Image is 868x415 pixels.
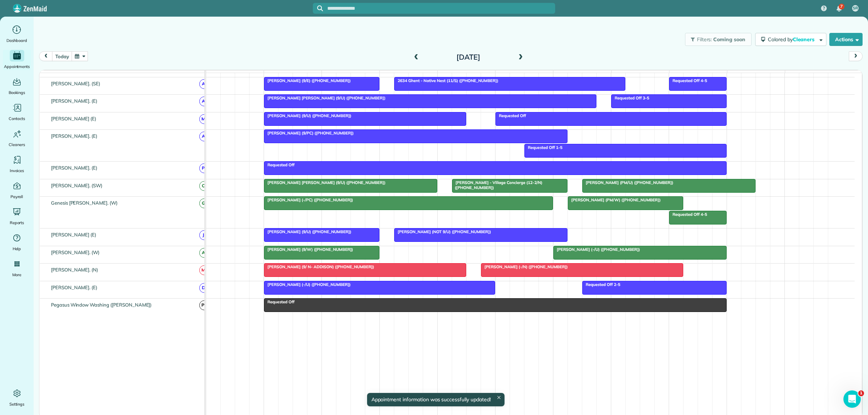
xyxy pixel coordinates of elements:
span: [PERSON_NAME] (-/U) ([PHONE_NUMBER]) [264,282,351,287]
span: More [12,271,21,278]
span: [PERSON_NAME]. (E) [50,284,99,290]
button: Actions [829,33,863,46]
span: Bookings [9,89,25,96]
span: J( [199,230,209,240]
a: Appointments [3,50,31,70]
span: 2634 Ghent - Native Nest (11/S) ([PHONE_NUMBER]) [394,78,498,83]
span: [PERSON_NAME] (9/U) ([PHONE_NUMBER]) [264,229,352,234]
a: Payroll [3,180,31,200]
button: Colored byCleaners [755,33,826,46]
span: [PERSON_NAME]. (SW) [50,183,104,188]
span: Cleaners [9,141,25,148]
span: PL [199,300,209,310]
span: [PERSON_NAME] (9/E) ([PHONE_NUMBER]) [264,78,351,83]
span: Genesis [PERSON_NAME]. (W) [50,200,119,206]
span: [PERSON_NAME] (E) [50,116,98,121]
span: [PERSON_NAME]. (E) [50,133,99,139]
span: [PERSON_NAME]. (W) [50,249,101,255]
span: [PERSON_NAME] (PM/U) ([PHONE_NUMBER]) [582,180,673,185]
span: Dashboard [7,37,27,44]
button: today [52,51,72,61]
span: Help [13,245,21,252]
a: Help [3,232,31,252]
span: [PERSON_NAME] (-/N) ([PHONE_NUMBER]) [481,264,568,269]
a: Invoices [3,154,31,174]
span: Reports [10,219,24,226]
span: Appointments [4,63,30,70]
svg: Focus search [317,5,323,11]
span: Requested Off [264,299,295,304]
span: A( [199,132,209,141]
button: prev [39,51,53,61]
span: 6pm [785,72,798,78]
span: 9am [264,72,277,78]
span: Requested Off 3-5 [611,95,650,100]
h2: [DATE] [423,53,514,61]
span: [PERSON_NAME]. (N) [50,267,99,273]
span: Payroll [10,193,24,200]
span: Colored by [768,36,817,43]
span: M( [199,114,209,124]
span: Filters: [697,36,712,43]
span: C( [199,181,209,191]
span: M( [199,265,209,275]
span: SR [853,5,858,11]
span: [PERSON_NAME] (-/U) ([PHONE_NUMBER]) [553,247,640,252]
span: A( [199,79,209,89]
span: [PERSON_NAME]. (E) [50,98,99,104]
span: [PERSON_NAME] (PM/W) ([PHONE_NUMBER]) [567,197,661,202]
span: A( [199,97,209,106]
span: G( [199,198,209,208]
a: Reports [3,206,31,226]
div: Appointment information was successfully updated! [367,393,504,406]
span: D( [199,283,209,293]
span: 5pm [727,72,740,78]
span: 8am [206,72,220,78]
span: [PERSON_NAME] [PERSON_NAME] (9/U) ([PHONE_NUMBER]) [264,95,386,100]
span: 1 [858,390,864,396]
div: 7 unread notifications [831,1,847,17]
span: 12pm [438,72,453,78]
a: Cleaners [3,128,31,148]
span: Settings [9,401,25,408]
span: [PERSON_NAME] (9/PC) ([PHONE_NUMBER]) [264,131,354,136]
span: [PERSON_NAME] [PERSON_NAME] (9/U) ([PHONE_NUMBER]) [264,180,386,185]
span: [PERSON_NAME] (9/ N- ADDISON) ([PHONE_NUMBER]) [264,264,374,269]
span: [PERSON_NAME] (-/PC) ([PHONE_NUMBER]) [264,197,353,202]
iframe: Intercom live chat [843,390,861,408]
span: Requested Off [495,113,526,118]
span: Coming soon [713,36,746,43]
button: Focus search [313,5,323,11]
span: Cleaners [793,36,816,43]
span: Pegasus Window Washing ([PERSON_NAME]) [50,302,153,308]
span: [PERSON_NAME] (9/U) ([PHONE_NUMBER]) [264,113,352,118]
a: Dashboard [3,24,31,44]
span: Requested Off 4-5 [669,212,707,217]
span: 2pm [553,72,566,78]
span: [PERSON_NAME]. (SE) [50,81,102,86]
span: [PERSON_NAME] (9/W) ([PHONE_NUMBER]) [264,247,353,252]
span: Requested Off 2-5 [582,282,621,287]
span: [PERSON_NAME]. (E) [50,165,99,171]
a: Contacts [3,102,31,122]
button: next [849,51,863,61]
span: 7 [840,4,843,9]
span: 10am [322,72,338,78]
span: 11am [380,72,396,78]
a: Bookings [3,76,31,96]
span: 3pm [612,72,624,78]
span: [PERSON_NAME] (NOT 9/U) ([PHONE_NUMBER]) [394,229,491,234]
span: Requested Off 1-5 [524,145,563,150]
span: P( [199,163,209,173]
span: 1pm [495,72,508,78]
span: Invoices [10,167,24,174]
span: Contacts [9,115,25,122]
a: Settings [3,388,31,408]
span: Requested Off [264,162,295,167]
span: [PERSON_NAME] (E) [50,232,98,238]
span: [PERSON_NAME] - Village Concierge (12-2/N) ([PHONE_NUMBER]) [452,180,542,190]
span: Requested Off 4-5 [669,78,707,83]
span: A( [199,248,209,258]
span: 4pm [669,72,682,78]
